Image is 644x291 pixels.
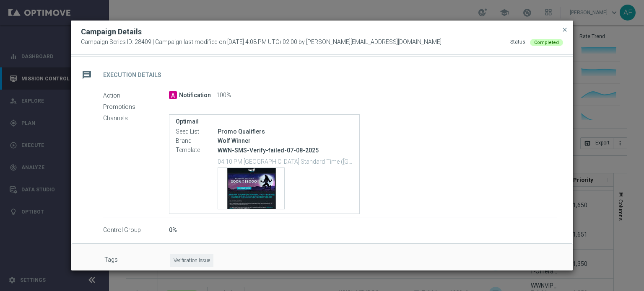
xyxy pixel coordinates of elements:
span: Campaign Series ID: 28409 | Campaign last modified on [DATE] 4:08 PM UTC+02:00 by [PERSON_NAME][E... [81,39,441,46]
div: Promo Qualifiers [218,127,353,136]
label: Action [103,92,169,99]
span: A [169,91,177,99]
label: Promotions [103,103,169,111]
h2: Execution Details [103,71,161,79]
span: 100% [216,92,231,99]
p: WWN-SMS-Verify-failed-07-08-2025 [218,147,353,154]
span: close [561,26,568,33]
span: Notification [179,92,211,99]
label: Control Group [103,227,169,234]
span: Verification Issue [170,254,213,267]
div: Wolf Winner [218,136,353,145]
colored-tag: Completed [530,39,563,45]
label: Tags [104,254,170,267]
label: Brand [176,137,218,145]
label: Template [176,147,218,154]
label: Seed List [176,128,218,136]
span: Completed [534,40,559,45]
div: 0% [169,226,557,234]
label: Channels [103,114,169,122]
div: Status: [510,39,527,46]
label: Optimail [176,118,353,125]
p: 04:10 PM South Africa Standard Time (Johannesburg) (UTC +02:00) [218,157,353,165]
i: message [79,67,94,82]
h2: Campaign Details [81,27,142,37]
